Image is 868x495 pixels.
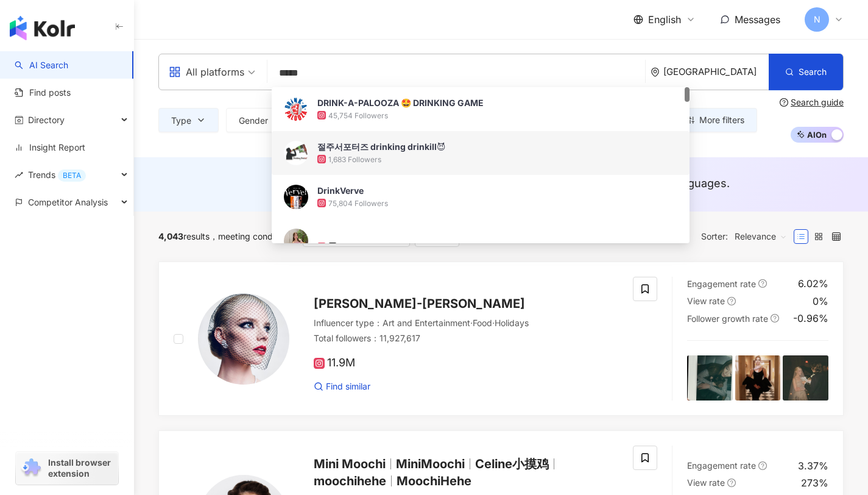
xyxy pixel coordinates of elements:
[284,229,308,253] img: KOL Avatar
[727,297,736,305] span: question-circle
[284,141,308,165] img: KOL Avatar
[158,262,844,416] a: KOL Avatar[PERSON_NAME]-[PERSON_NAME]Influencer type：Art and Entertainment·Food·HolidaysTotal fol...
[687,313,768,324] span: Follower growth rate
[687,279,756,289] span: Engagement rate
[210,231,298,241] span: meeting condition ：
[651,68,660,77] span: environment
[798,459,828,472] div: 3.37%
[314,296,525,311] span: [PERSON_NAME]-[PERSON_NAME]
[687,477,725,488] span: View rate
[15,171,23,179] span: rise
[727,479,736,487] span: question-circle
[15,59,68,71] a: searchAI Search
[783,355,828,401] img: post-image
[492,318,495,328] span: ·
[793,312,828,325] div: -0.96%
[328,110,388,121] div: 45,754 Followers
[735,355,781,401] img: post-image
[470,318,473,328] span: ·
[239,116,268,126] span: Gender
[10,16,75,40] img: logo
[48,457,115,479] span: Install browser extension
[284,97,308,121] img: KOL Avatar
[314,474,386,488] span: moochihehe
[495,318,529,328] span: Holidays
[735,13,780,26] span: Messages
[780,98,788,107] span: question-circle
[28,161,86,188] span: Trends
[58,169,86,182] div: BETA
[758,279,767,288] span: question-circle
[687,296,725,306] span: View rate
[314,380,370,393] a: Find similar
[396,457,465,471] span: MiniMoochi
[158,231,183,241] span: 4,043
[687,355,733,401] img: post-image
[16,452,118,485] a: chrome extensionInstall browser extension
[169,66,181,78] span: appstore
[798,277,828,290] div: 6.02%
[758,461,767,470] span: question-circle
[687,460,756,471] span: Engagement rate
[475,457,549,471] span: Celine小摸鸡
[473,318,492,328] span: Food
[799,67,827,77] span: Search
[158,108,219,132] button: Type
[28,188,108,216] span: Competitor Analysis
[771,314,779,322] span: question-circle
[314,332,618,344] div: Total followers ： 11,927,617
[339,242,393,252] div: 11,127 Followers
[317,185,364,197] div: DrinkVerve
[28,106,65,134] span: Directory
[314,317,618,329] div: Influencer type ：
[699,115,744,125] span: More filters
[15,87,71,99] a: Find posts
[326,380,370,393] span: Find similar
[15,141,85,154] a: Insight Report
[158,232,210,241] div: results
[648,13,681,26] span: English
[328,198,388,208] div: 75,804 Followers
[328,154,381,165] div: 1,683 Followers
[735,227,787,246] span: Relevance
[198,293,289,385] img: KOL Avatar
[284,185,308,209] img: KOL Avatar
[171,116,191,126] span: Type
[317,97,484,109] div: DRINK-A-PALOOZA 🤩 DRINKING GAME
[314,357,355,369] span: 11.9M
[701,227,794,246] div: Sorter:
[314,457,386,471] span: Mini Moochi
[814,13,820,26] span: N
[397,474,471,488] span: MoochiHehe
[317,141,446,153] div: 절주서포터즈 drinking drinkill😈
[813,294,828,308] div: 0%
[19,458,43,478] img: chrome extension
[226,108,295,132] button: Gender
[169,62,244,82] div: All platforms
[383,318,470,328] span: Art and Entertainment
[663,66,769,77] div: [GEOGRAPHIC_DATA]
[801,476,828,490] div: 273%
[673,108,757,132] button: More filters
[769,54,843,90] button: Search
[791,98,844,107] div: Search guide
